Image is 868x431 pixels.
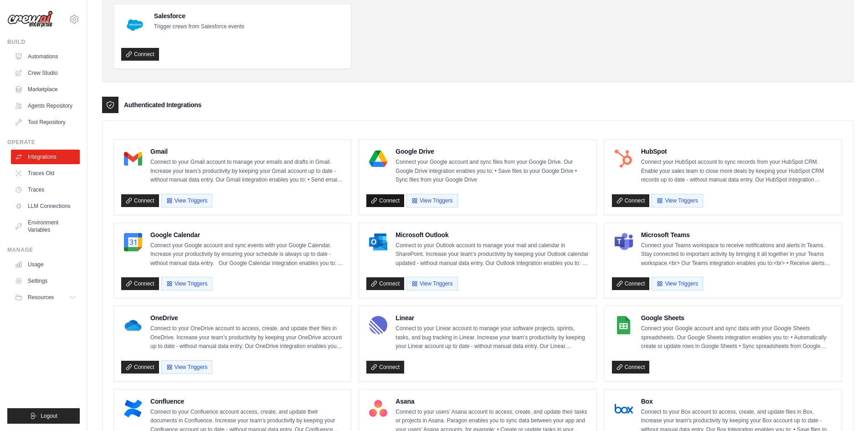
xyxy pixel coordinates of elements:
[150,230,344,239] h4: Google Calendar
[7,246,80,254] div: Manage
[121,277,159,290] a: Connect
[366,194,404,207] a: Connect
[612,194,650,207] a: Connect
[150,158,344,185] p: Connect to your Gmail account to manage your emails and drafts in Gmail. Increase your team’s pro...
[150,397,344,406] h4: Confluence
[11,66,80,80] a: Crew Studio
[7,38,80,46] div: Build
[150,147,344,156] h4: Gmail
[369,233,387,251] img: Microsoft Outlook Logo
[150,324,344,351] p: Connect to your OneDrive account to access, create, and update their files in OneDrive. Increase ...
[121,48,159,61] a: Connect
[121,361,159,374] a: Connect
[395,147,589,156] h4: Google Drive
[41,412,57,420] span: Logout
[11,257,80,272] a: Usage
[641,324,834,351] p: Connect your Google account and sync data with your Google Sheets spreadsheets. Our Google Sheets...
[28,294,54,301] span: Resources
[161,360,212,374] button: View Triggers
[11,182,80,197] a: Traces
[124,100,201,109] h3: Authenticated Integrations
[641,397,834,406] h4: Box
[11,166,80,181] a: Traces Old
[395,158,589,185] p: Connect your Google account and sync files from your Google Drive. Our Google Drive integration e...
[395,241,589,268] p: Connect to your Outlook account to manage your mail and calendar in SharePoint. Increase your tea...
[395,313,589,322] h4: Linear
[369,150,387,168] img: Google Drive Logo
[652,277,703,291] button: View Triggers
[369,316,387,334] img: Linear Logo
[406,194,457,208] button: View Triggers
[121,194,159,207] a: Connect
[641,158,834,185] p: Connect your HubSpot account to sync records from your HubSpot CRM. Enable your sales team to clo...
[124,316,142,334] img: OneDrive Logo
[615,400,633,418] img: Box Logo
[395,324,589,351] p: Connect to your Linear account to manage your software projects, sprints, tasks, and bug tracking...
[150,313,344,322] h4: OneDrive
[641,313,834,322] h4: Google Sheets
[154,22,244,31] p: Trigger crews from Salesforce events
[395,397,589,406] h4: Asana
[7,408,80,424] button: Logout
[7,10,53,28] img: Logo
[366,361,404,374] a: Connect
[124,233,142,251] img: Google Calendar Logo
[615,316,633,334] img: Google Sheets Logo
[612,277,650,290] a: Connect
[11,199,80,213] a: LLM Connections
[406,277,457,291] button: View Triggers
[615,150,633,168] img: HubSpot Logo
[124,150,142,168] img: Gmail Logo
[615,233,633,251] img: Microsoft Teams Logo
[11,274,80,288] a: Settings
[11,49,80,64] a: Automations
[161,194,212,208] button: View Triggers
[11,150,80,164] a: Integrations
[11,99,80,113] a: Agents Repository
[11,82,80,97] a: Marketplace
[369,400,387,418] img: Asana Logo
[366,277,404,290] a: Connect
[612,361,650,374] a: Connect
[124,14,146,36] img: Salesforce Logo
[641,230,834,239] h4: Microsoft Teams
[154,11,244,21] h4: Salesforce
[652,194,703,208] button: View Triggers
[11,215,80,237] a: Environment Variables
[11,290,80,305] button: Resources
[641,241,834,268] p: Connect your Teams workspace to receive notifications and alerts in Teams. Stay connected to impo...
[395,230,589,239] h4: Microsoft Outlook
[641,147,834,156] h4: HubSpot
[7,139,80,146] div: Operate
[150,241,344,268] p: Connect your Google account and sync events with your Google Calendar. Increase your productivity...
[124,400,142,418] img: Confluence Logo
[11,115,80,130] a: Tool Repository
[161,277,212,291] button: View Triggers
